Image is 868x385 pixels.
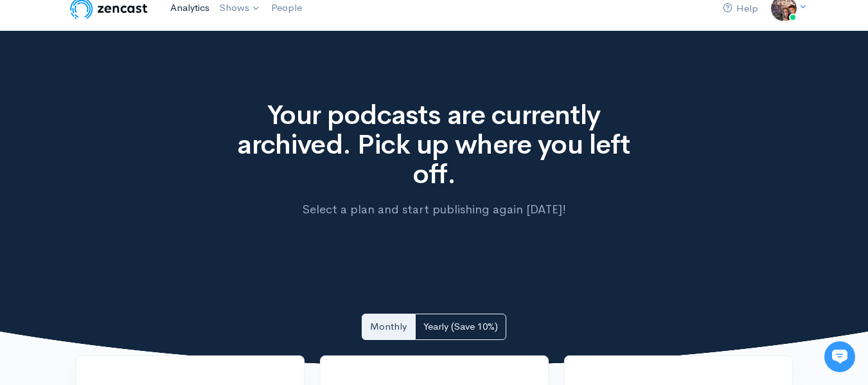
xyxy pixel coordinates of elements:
a: Yearly (Save 10%) [415,314,506,340]
span: New conversation [83,178,154,188]
h2: Just let us know if you need anything and we'll be happy to help! 🙂 [19,85,238,147]
h1: Hi 👋 [19,62,238,83]
p: Find an answer quickly [17,220,240,236]
input: Search articles [37,242,229,267]
iframe: gist-messenger-bubble-iframe [824,341,855,372]
h1: Your podcasts are currently archived. Pick up where you left off. [225,100,644,190]
p: Select a plan and start publishing again [DATE]! [225,201,644,219]
a: Monthly [362,314,415,340]
button: New conversation [20,170,237,196]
